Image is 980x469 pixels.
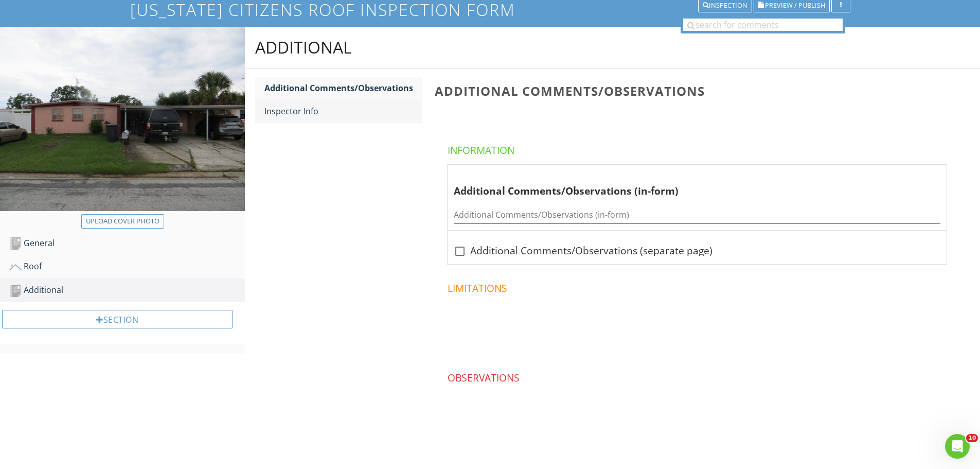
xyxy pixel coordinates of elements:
[9,260,245,273] div: Roof
[448,277,951,295] h4: Limitations
[966,434,978,442] span: 10
[264,82,422,94] div: Additional Comments/Observations
[9,284,245,297] div: Additional
[448,367,951,385] h4: Observations
[255,37,352,58] div: Additional
[86,216,159,227] div: Upload cover photo
[765,2,825,9] span: Preview / Publish
[703,2,747,9] div: Inspection
[945,434,970,459] iframe: Intercom live chat
[2,310,233,328] div: Section
[264,105,422,117] div: Inspector Info
[435,84,964,98] h3: Additional Comments/Observations
[81,214,164,229] button: Upload cover photo
[9,237,245,250] div: General
[448,140,951,157] h4: Information
[454,206,940,223] input: Additional Comments/Observations (in-form)
[130,1,850,19] h1: [US_STATE] Citizens Roof Inspection Form
[454,169,916,199] div: Additional Comments/Observations (in-form)
[683,19,843,31] input: search for comments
